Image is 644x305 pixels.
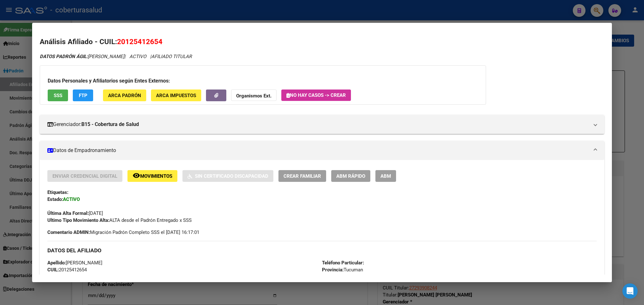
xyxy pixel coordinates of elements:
strong: Organismos Ext. [236,93,271,99]
button: SSS [48,90,68,101]
strong: Comentario ADMIN: [47,229,90,235]
h3: Datos Personales y Afiliatorios según Entes Externos: [48,77,478,85]
strong: Apellido: [47,260,66,266]
span: ARCA Padrón [108,93,141,98]
span: ABM [380,173,391,179]
mat-expansion-panel-header: Gerenciador:B15 - Cobertura de Salud [40,115,604,134]
span: [PERSON_NAME] [47,260,102,266]
mat-icon: remove_red_eye [133,172,140,179]
strong: Etiquetas: [47,189,68,195]
button: Sin Certificado Discapacidad [182,170,273,182]
strong: Documento: [47,274,73,280]
button: FTP [73,90,93,101]
strong: Estado: [47,196,63,202]
button: Organismos Ext. [231,90,277,101]
mat-expansion-panel-header: Datos de Empadronamiento [40,141,604,160]
strong: DATOS PADRÓN ÁGIL: [40,54,88,59]
strong: Última Alta Formal: [47,210,89,216]
strong: ACTIVO [63,196,80,202]
span: SSS [54,93,62,98]
button: Enviar Credencial Digital [47,170,122,182]
span: Sin Certificado Discapacidad [195,173,268,179]
button: ARCA Impuestos [151,90,201,101]
i: | ACTIVO | [40,54,192,59]
button: No hay casos -> Crear [281,90,351,101]
span: [DATE] [47,210,103,216]
button: Movimientos [127,170,177,182]
span: [PERSON_NAME] [40,54,124,59]
span: Migración Padrón Completo SSS el [DATE] 16:17:01 [47,229,199,236]
span: Tucuman [322,267,363,273]
span: No hay casos -> Crear [286,92,346,98]
strong: B15 - Cobertura de Salud [81,121,139,128]
span: AFILIADO TITULAR [151,54,192,59]
span: Crear Familiar [284,173,321,179]
strong: Localidad: [322,274,344,280]
h3: DATOS DEL AFILIADO [47,247,596,254]
strong: CUIL: [47,267,59,273]
span: ALTA desde el Padrón Entregado x SSS [47,217,192,223]
div: Open Intercom Messenger [622,283,638,299]
button: Crear Familiar [278,170,326,182]
span: 20125412654 [47,267,87,273]
span: 20125412654 [117,37,162,46]
span: FTP [79,93,87,98]
strong: Provincia: [322,267,344,273]
button: ABM [375,170,396,182]
button: ABM Rápido [331,170,370,182]
button: ARCA Padrón [103,90,146,101]
span: DU - DOCUMENTO UNICO 12541265 [47,274,149,280]
strong: Ultimo Tipo Movimiento Alta: [47,217,109,223]
span: MONTEROS [322,274,369,280]
span: Enviar Credencial Digital [52,173,117,179]
span: ARCA Impuestos [156,93,196,98]
h2: Análisis Afiliado - CUIL: [40,36,604,47]
mat-panel-title: Gerenciador: [47,121,589,128]
span: Movimientos [140,173,172,179]
strong: Teléfono Particular: [322,260,364,266]
span: ABM Rápido [336,173,365,179]
mat-panel-title: Datos de Empadronamiento [47,147,589,154]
